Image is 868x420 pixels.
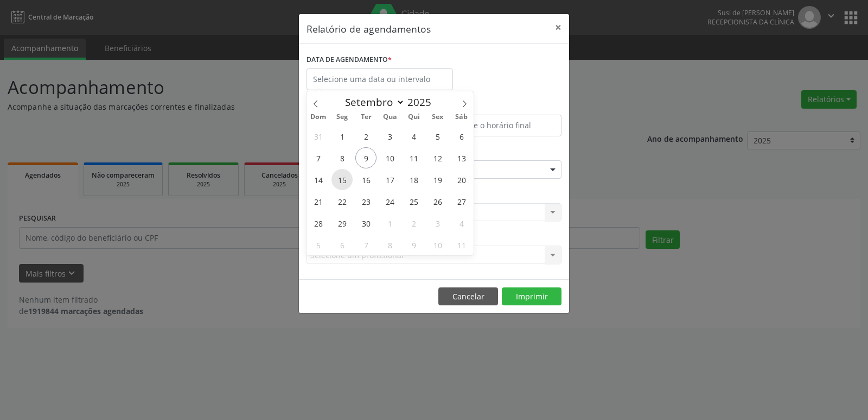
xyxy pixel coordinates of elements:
span: Setembro 5, 2025 [427,126,448,147]
span: Outubro 3, 2025 [427,212,448,234]
span: Setembro 30, 2025 [355,212,376,234]
button: Close [547,14,569,41]
span: Setembro 23, 2025 [355,191,376,212]
span: Setembro 27, 2025 [451,191,472,212]
button: Imprimir [502,287,561,306]
span: Setembro 17, 2025 [379,169,400,190]
span: Sex [426,114,450,121]
span: Setembro 12, 2025 [427,147,448,168]
span: Setembro 3, 2025 [379,126,400,147]
span: Dom [307,114,330,121]
span: Setembro 9, 2025 [355,147,376,168]
span: Setembro 18, 2025 [403,169,424,190]
select: Month [340,95,405,110]
span: Outubro 9, 2025 [403,234,424,255]
span: Setembro 14, 2025 [308,169,329,190]
button: Cancelar [438,287,498,306]
input: Selecione uma data ou intervalo [307,68,453,90]
span: Setembro 22, 2025 [331,191,353,212]
span: Outubro 5, 2025 [308,234,329,255]
span: Setembro 26, 2025 [427,191,448,212]
span: Outubro 8, 2025 [379,234,400,255]
span: Setembro 21, 2025 [308,191,329,212]
span: Setembro 25, 2025 [403,191,424,212]
span: Setembro 20, 2025 [451,169,472,190]
span: Qui [402,114,426,121]
span: Sáb [450,114,474,121]
span: Outubro 1, 2025 [379,212,400,234]
span: Setembro 29, 2025 [331,212,353,234]
span: Setembro 24, 2025 [379,191,400,212]
span: Setembro 15, 2025 [331,169,353,190]
h5: Relatório de agendamentos [307,22,431,36]
span: Setembro 6, 2025 [451,126,472,147]
span: Qua [378,114,402,121]
span: Setembro 19, 2025 [427,169,448,190]
span: Setembro 8, 2025 [331,147,353,168]
span: Agosto 31, 2025 [308,126,329,147]
label: DATA DE AGENDAMENTO [307,52,392,68]
span: Outubro 11, 2025 [451,234,472,255]
input: Selecione o horário final [437,115,561,136]
span: Setembro 4, 2025 [403,126,424,147]
span: Outubro 10, 2025 [427,234,448,255]
span: Ter [354,114,378,121]
span: Setembro 2, 2025 [355,126,376,147]
span: Outubro 2, 2025 [403,212,424,234]
label: ATÉ [437,98,561,115]
span: Outubro 4, 2025 [451,212,472,234]
span: Outubro 7, 2025 [355,234,376,255]
input: Year [405,95,441,109]
span: Setembro 11, 2025 [403,147,424,168]
span: Outubro 6, 2025 [331,234,353,255]
span: Setembro 28, 2025 [308,212,329,234]
span: Setembro 1, 2025 [331,126,353,147]
span: Setembro 10, 2025 [379,147,400,168]
span: Seg [330,114,354,121]
span: Setembro 16, 2025 [355,169,376,190]
span: Setembro 7, 2025 [308,147,329,168]
span: Setembro 13, 2025 [451,147,472,168]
